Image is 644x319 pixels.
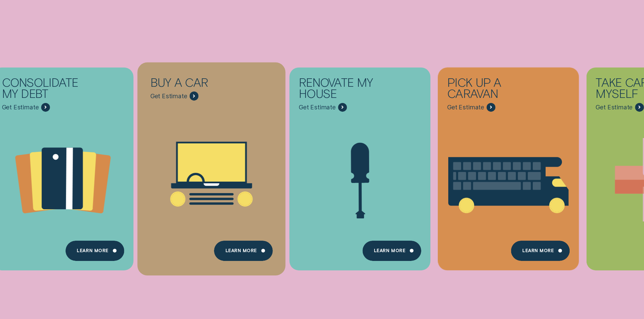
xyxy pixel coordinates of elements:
[596,104,633,111] span: Get Estimate
[447,77,538,103] div: Pick up a caravan
[511,241,570,261] a: Learn More
[2,77,92,103] div: Consolidate my debt
[66,241,124,261] a: Learn more
[214,241,272,261] a: Learn More
[289,67,430,264] a: Renovate My House - Learn more
[141,67,282,264] a: Buy a car - Learn more
[447,104,484,111] span: Get Estimate
[2,104,39,111] span: Get Estimate
[150,92,187,100] span: Get Estimate
[363,241,421,261] a: Learn more
[299,104,336,111] span: Get Estimate
[150,77,241,91] div: Buy a car
[299,77,389,103] div: Renovate My House
[438,67,579,264] a: Pick up a caravan - Learn more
